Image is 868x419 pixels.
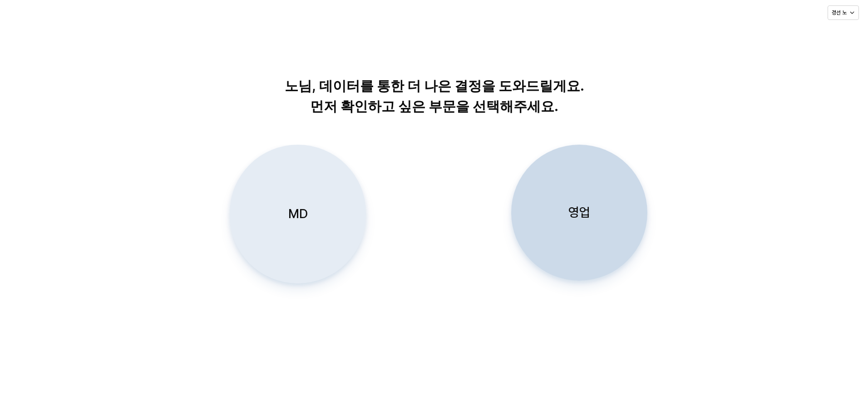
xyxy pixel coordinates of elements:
[832,9,847,16] p: 경선 노
[230,145,366,283] button: MD
[202,76,666,117] p: 노님, 데이터를 통한 더 나은 결정을 도와드릴게요. 먼저 확인하고 싶은 부문을 선택해주세요.
[828,5,859,20] button: 경선 노
[568,204,590,221] p: 영업
[511,145,647,281] button: 영업
[288,205,308,222] p: MD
